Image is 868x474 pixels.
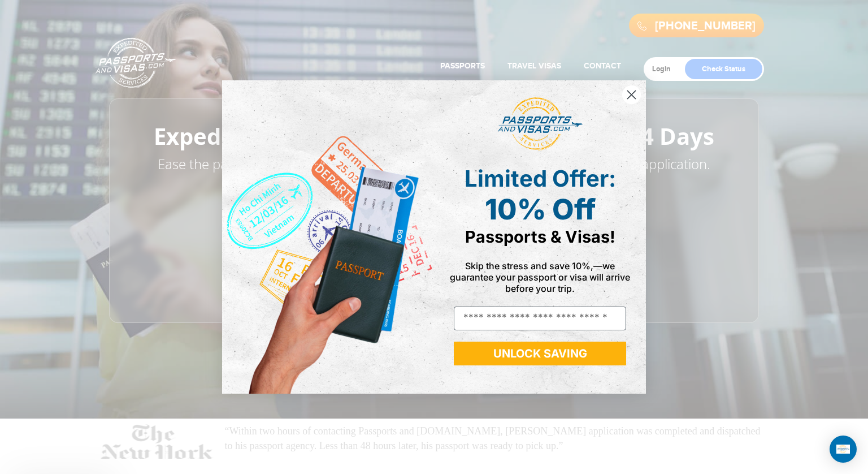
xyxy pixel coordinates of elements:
button: Close dialog [622,85,641,105]
img: passports and visas [498,97,583,150]
div: Open Intercom Messenger [830,436,857,463]
button: UNLOCK SAVING [454,342,626,365]
span: Skip the stress and save 10%,—we guarantee your passport or visa will arrive before your trip. [450,260,630,294]
span: 10% Off [485,192,596,226]
span: Limited Offer: [465,165,616,192]
img: de9cda0d-0715-46ca-9a25-073762a91ba7.png [222,80,434,393]
span: Passports & Visas! [465,227,615,247]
